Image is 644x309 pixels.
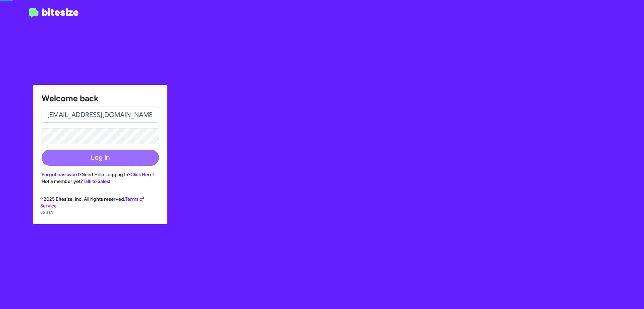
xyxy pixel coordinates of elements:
[42,93,159,104] h1: Welcome back
[42,178,159,185] div: Not a member yet?
[40,209,160,216] p: v3.0.1
[83,178,110,184] a: Talk to Sales!
[130,171,154,178] a: Click Here!
[42,150,159,166] button: Log In
[42,171,82,178] a: Forgot password?
[42,107,159,123] input: Email address
[34,196,167,224] div: © 2025 Bitesize, Inc. All rights reserved.
[42,171,159,178] div: Need Help Logging In?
